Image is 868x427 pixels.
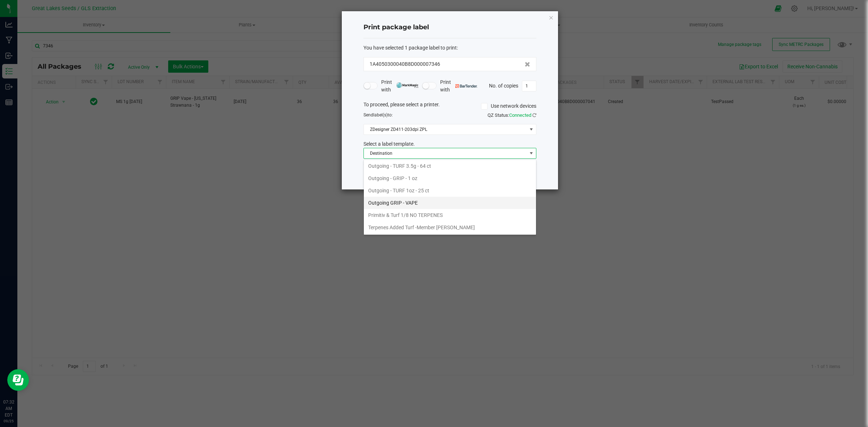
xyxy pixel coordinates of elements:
[370,60,440,68] span: 1A4050300040B8D000007346
[364,124,527,134] span: ZDesigner ZD411-203dpi ZPL
[440,78,477,94] span: Print with
[364,172,536,184] li: Outgoing - GRIP - 1 oz
[364,184,536,197] li: Outgoing - TURF 1oz - 25 ct
[373,112,388,118] span: label(s)
[364,160,536,172] li: Outgoing - TURF 3.5g - 64 ct
[481,102,536,110] label: Use network devices
[509,112,531,118] span: Connected
[488,112,536,118] span: QZ Status:
[7,369,29,391] iframe: Resource center
[364,221,536,234] li: Terpenes Added Turf -Member [PERSON_NAME]
[363,45,457,51] span: You have selected 1 package label to print
[358,101,542,112] div: To proceed, please select a printer.
[364,197,536,209] li: Outgoing GRIP - VAPE
[455,84,477,88] img: bartender.png
[363,23,536,32] h4: Print package label
[363,44,536,52] div: :
[364,209,536,221] li: Primitiv & Turf 1/8 NO TERPENES
[358,140,542,148] div: Select a label template.
[363,112,393,118] span: Send to:
[381,78,418,94] span: Print with
[364,148,527,158] span: Destination
[489,82,518,88] span: No. of copies
[396,82,418,88] img: mark_magic_cybra.png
